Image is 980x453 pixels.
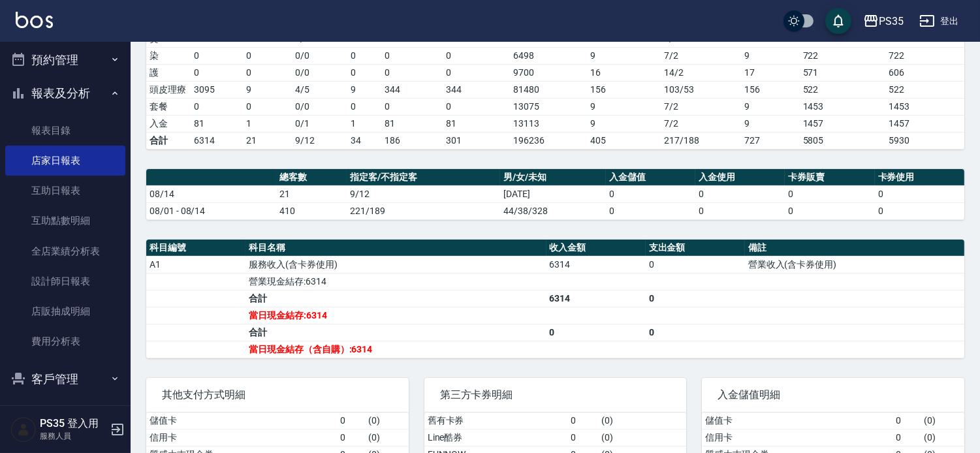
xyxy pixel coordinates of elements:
td: 0 [337,429,365,446]
img: Logo [16,12,53,28]
td: 9 [587,98,661,115]
td: 服務收入(含卡券使用) [245,256,546,273]
td: 6314 [546,256,646,273]
button: PS35 [858,8,909,35]
td: 0 [443,98,511,115]
a: 全店業績分析表 [5,236,125,266]
td: 0 / 0 [292,47,347,64]
a: 費用分析表 [5,326,125,356]
td: 0 [606,185,695,202]
button: save [825,8,851,34]
td: 522 [800,81,886,98]
td: 染 [146,47,191,64]
td: 13075 [510,98,587,115]
th: 男/女/未知 [500,169,606,186]
th: 科目名稱 [245,240,546,257]
td: 3095 [191,81,243,98]
img: Person [10,416,37,443]
td: 344 [443,81,511,98]
td: 0 [785,202,874,219]
td: 0 [443,47,511,64]
td: 722 [885,47,977,64]
td: 17 [741,64,800,81]
td: 9 [741,47,800,64]
td: 合計 [146,132,191,149]
td: 營業收入(含卡券使用) [745,256,964,273]
td: 344 [381,81,443,98]
td: 16 [587,64,661,81]
td: 0 [695,202,785,219]
td: 14 / 2 [661,64,741,81]
td: 6314 [191,132,243,149]
td: 0 [893,413,921,430]
td: 9 [587,47,661,64]
td: 44/38/328 [500,202,606,219]
td: 722 [800,47,886,64]
th: 收入金額 [546,240,646,257]
td: 727 [741,132,800,149]
td: ( 0 ) [598,413,687,430]
td: 9 [741,98,800,115]
a: 報表目錄 [5,116,125,146]
span: 第三方卡券明細 [440,388,671,401]
td: 0 [785,185,874,202]
td: 0 [337,413,365,430]
td: 0 [243,64,292,81]
td: 當日現金結存:6314 [245,307,546,324]
th: 卡券販賣 [785,169,874,186]
td: 221/189 [347,202,500,219]
td: 0 [347,98,381,115]
td: 5930 [885,132,977,149]
td: 217/188 [661,132,741,149]
td: 81 [191,115,243,132]
button: 預約管理 [5,43,125,77]
th: 入金使用 [695,169,785,186]
td: 9 [587,115,661,132]
td: 0 [191,47,243,64]
td: 6498 [510,47,587,64]
td: 4 / 5 [292,81,347,98]
table: a dense table [146,240,964,358]
td: 頭皮理療 [146,81,191,98]
td: 34 [347,132,381,149]
td: 0 [567,413,598,430]
td: 合計 [245,290,546,307]
td: 護 [146,64,191,81]
td: 103 / 53 [661,81,741,98]
button: 員工及薪資 [5,396,125,430]
td: 0 [893,429,921,446]
td: 0 [243,47,292,64]
button: 客戶管理 [5,362,125,396]
td: 0 / 0 [292,64,347,81]
th: 總客數 [276,169,347,186]
td: ( 0 ) [365,429,409,446]
span: 入金儲值明細 [718,388,949,401]
td: 0 [546,324,646,341]
td: 0 [875,185,964,202]
h5: PS35 登入用 [40,417,106,430]
span: 其他支付方式明細 [162,388,393,401]
td: 儲值卡 [146,413,337,430]
td: 196236 [510,132,587,149]
button: 登出 [914,9,964,33]
td: 1453 [800,98,886,115]
td: 7 / 2 [661,98,741,115]
td: 9 [347,81,381,98]
p: 服務人員 [40,430,106,442]
td: 7 / 2 [661,115,741,132]
td: 9/12 [347,185,500,202]
td: 6314 [546,290,646,307]
td: 0 / 0 [292,98,347,115]
td: ( 0 ) [365,413,409,430]
td: Line酷券 [424,429,567,446]
td: 21 [276,185,347,202]
td: 522 [885,81,977,98]
button: 報表及分析 [5,76,125,110]
a: 互助點數明細 [5,206,125,236]
td: 信用卡 [146,429,337,446]
th: 備註 [745,240,964,257]
td: 81 [381,115,443,132]
td: 合計 [245,324,546,341]
td: 信用卡 [702,429,893,446]
td: 0 [243,98,292,115]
